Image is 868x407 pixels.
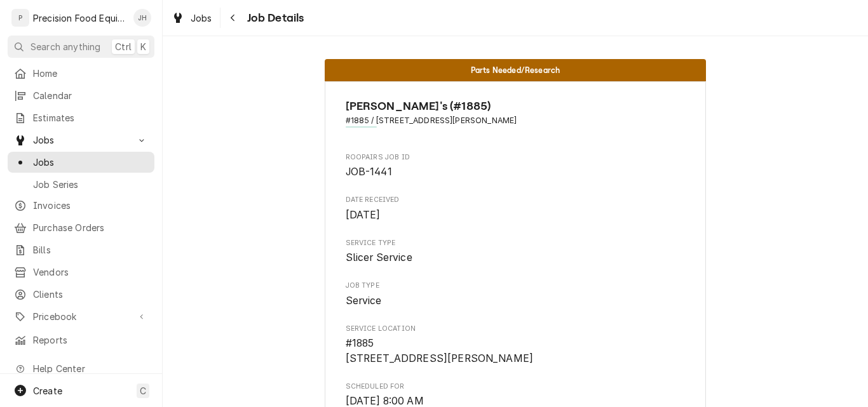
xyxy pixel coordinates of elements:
[346,152,686,163] span: Roopairs Job ID
[115,40,132,53] span: Ctrl
[8,174,154,195] a: Job Series
[33,310,129,323] span: Pricebook
[8,36,154,58] button: Search anythingCtrlK
[346,164,686,180] span: Roopairs Job ID
[346,152,686,180] div: Roopairs Job ID
[346,336,686,366] span: Service Location
[8,358,154,379] a: Go to Help Center
[346,195,686,222] div: Date Received
[33,333,148,347] span: Reports
[33,89,148,102] span: Calendar
[8,262,154,283] a: Vendors
[346,250,686,265] span: Service Type
[346,115,686,126] span: Address
[223,8,243,28] button: Navigate back
[8,239,154,260] a: Bills
[8,63,154,84] a: Home
[31,40,100,53] span: Search anything
[471,66,560,74] span: Parts Needed/Research
[325,59,706,81] div: Status
[346,324,686,334] span: Service Location
[346,281,686,291] span: Job Type
[11,9,29,27] div: P
[33,111,148,124] span: Estimates
[33,133,129,147] span: Jobs
[191,11,212,25] span: Jobs
[8,85,154,106] a: Calendar
[33,199,148,212] span: Invoices
[133,9,151,27] div: JH
[8,152,154,173] a: Jobs
[33,178,148,191] span: Job Series
[8,306,154,327] a: Go to Pricebook
[346,295,382,307] span: Service
[346,251,412,264] span: Slicer Service
[8,195,154,216] a: Invoices
[346,337,534,364] span: #1885 [STREET_ADDRESS][PERSON_NAME]
[8,217,154,238] a: Purchase Orders
[33,243,148,257] span: Bills
[346,209,381,221] span: [DATE]
[140,40,146,53] span: K
[346,324,686,366] div: Service Location
[8,284,154,305] a: Clients
[346,166,392,178] span: JOB-1441
[346,98,686,137] div: Client Information
[133,9,151,27] div: Jason Hertel's Avatar
[33,265,148,279] span: Vendors
[140,384,146,397] span: C
[346,395,424,407] span: [DATE] 8:00 AM
[346,281,686,308] div: Job Type
[346,382,686,392] span: Scheduled For
[33,385,62,396] span: Create
[33,11,126,25] div: Precision Food Equipment LLC
[33,67,148,80] span: Home
[33,288,148,301] span: Clients
[346,208,686,223] span: Date Received
[33,156,148,169] span: Jobs
[346,195,686,205] span: Date Received
[243,10,304,27] span: Job Details
[346,98,686,115] span: Name
[8,330,154,350] a: Reports
[346,238,686,265] div: Service Type
[8,130,154,150] a: Go to Jobs
[8,107,154,128] a: Estimates
[346,238,686,248] span: Service Type
[33,221,148,234] span: Purchase Orders
[166,8,217,29] a: Jobs
[346,293,686,309] span: Job Type
[33,362,147,375] span: Help Center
